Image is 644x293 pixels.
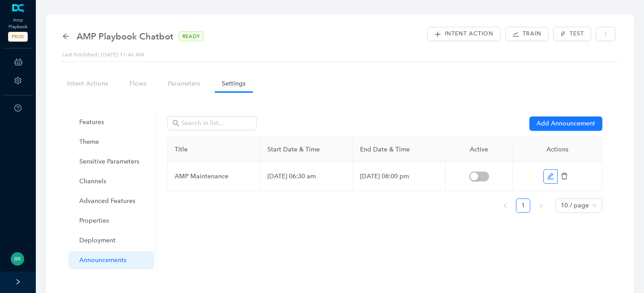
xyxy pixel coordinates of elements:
button: plusIntent Action [427,27,501,41]
button: stock Train [505,27,549,41]
span: right [538,203,544,208]
span: READY [179,31,203,41]
td: AMP Maintenance [167,162,260,191]
a: 1 [516,199,530,212]
span: Properties [79,212,147,230]
span: question-circle [14,104,21,112]
td: [DATE] 08:00 pm [353,162,446,191]
span: Theme [79,133,147,151]
button: Add Announcement [529,116,602,131]
th: End Date & Time [353,138,446,162]
input: Search in list... [181,118,244,128]
span: arrow-left [62,33,69,40]
span: Add Announcement [537,119,595,129]
div: back [62,33,69,40]
span: AMP Playbook Chatbot [77,29,173,43]
button: more [596,27,615,41]
span: Announcements [79,251,147,269]
li: Next Page [534,198,548,213]
span: left [502,203,508,208]
span: setting [14,77,21,84]
span: PROD [8,32,28,42]
a: Settings [215,75,253,92]
a: Parameters [161,75,207,92]
td: [DATE] 06:30 am [260,162,353,191]
span: Channels [79,172,147,190]
span: thunderbolt [560,31,566,37]
span: search [172,120,180,127]
button: right [534,198,548,213]
span: Train [523,30,541,38]
img: e06d020743ca8fae47ce1c5c9bfd0230 [11,252,24,266]
span: 10 / page [561,199,597,212]
span: edit [547,172,554,180]
span: Sensitive Parameters [79,153,147,171]
li: Previous Page [498,198,512,213]
th: Title [167,138,260,162]
li: 1 [516,198,530,213]
span: more [603,31,608,37]
a: Flows [122,75,154,92]
th: Start Date & Time [260,138,353,162]
span: Advanced Features [79,192,147,210]
button: left [498,198,512,213]
div: Last Published: [DATE] 11:46 AM [62,51,618,59]
span: Deployment [79,232,147,250]
span: stock [512,31,519,38]
span: Test [570,30,584,38]
button: thunderboltTest [553,27,591,41]
a: Intent Actions [60,75,115,92]
span: Features [79,113,147,131]
th: Active [446,138,513,162]
span: delete [561,172,568,180]
span: plus [434,31,441,38]
div: Page Size [555,198,602,213]
span: Intent Action [445,30,494,38]
th: Actions [513,138,602,162]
